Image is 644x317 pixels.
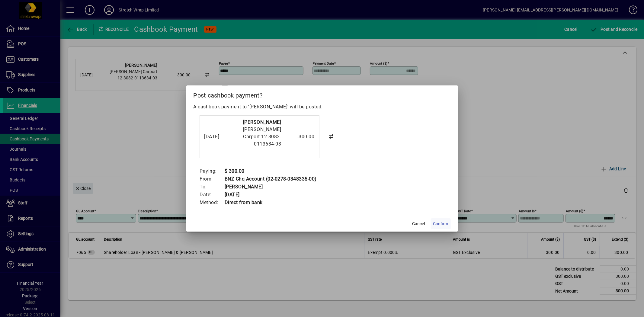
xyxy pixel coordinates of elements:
[200,191,225,199] td: Date:
[204,133,229,140] div: [DATE]
[186,85,458,103] h2: Post cashbook payment?
[409,218,428,229] button: Cancel
[200,183,225,191] td: To:
[224,167,317,175] td: $ 300.00
[224,199,317,207] td: Direct from bank
[224,191,317,199] td: [DATE]
[243,126,281,147] span: [PERSON_NAME] Carport 12-3082-0113634-03
[224,175,317,183] td: BNZ Chq Account (02-0278-0348335-00)
[433,221,448,227] span: Confirm
[200,199,225,207] td: Method:
[224,183,317,191] td: [PERSON_NAME]
[412,221,425,227] span: Cancel
[194,103,451,110] p: A cashbook payment to '[PERSON_NAME]' will be posted.
[200,167,225,175] td: Paying:
[200,175,225,183] td: From:
[284,133,315,140] div: -300.00
[431,218,451,229] button: Confirm
[243,119,281,125] strong: [PERSON_NAME]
